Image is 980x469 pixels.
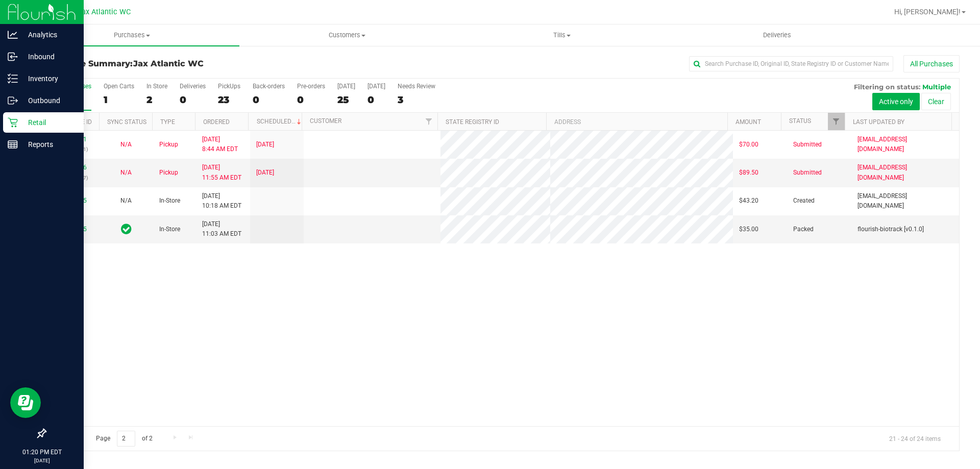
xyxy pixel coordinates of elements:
[793,225,814,234] span: Packed
[104,83,134,90] div: Open Carts
[670,24,885,46] a: Deliveries
[18,138,79,151] p: Reports
[159,225,180,234] span: In-Store
[256,140,274,150] span: [DATE]
[240,31,454,40] span: Customers
[146,94,167,106] div: 2
[454,24,669,46] a: Tills
[120,169,132,176] span: Not Applicable
[120,140,132,150] button: N/A
[120,168,132,178] button: N/A
[120,196,132,206] button: N/A
[857,135,953,154] span: [EMAIL_ADDRESS][DOMAIN_NAME]
[793,168,822,178] span: Submitted
[87,431,161,447] span: Page of 2
[337,94,355,106] div: 25
[455,31,669,40] span: Tills
[921,93,951,110] button: Clear
[18,29,79,41] p: Analytics
[202,219,241,239] span: [DATE] 11:03 AM EDT
[8,117,18,128] inline-svg: Retail
[45,59,350,68] h3: Purchase Summary:
[18,94,79,107] p: Outbound
[828,113,845,130] a: Filter
[10,387,41,418] iframe: Resource center
[121,222,132,236] span: In Sync
[180,94,206,106] div: 0
[160,118,175,126] a: Type
[159,140,178,150] span: Pickup
[922,83,951,91] span: Multiple
[256,168,274,178] span: [DATE]
[297,83,325,90] div: Pre-orders
[793,140,822,150] span: Submitted
[689,56,893,71] input: Search Purchase ID, Original ID, State Registry ID or Customer Name...
[8,139,18,150] inline-svg: Reports
[739,168,758,178] span: $89.50
[367,94,385,106] div: 0
[367,83,385,90] div: [DATE]
[739,225,758,234] span: $35.00
[218,94,240,106] div: 23
[253,83,285,90] div: Back-orders
[120,141,132,148] span: Not Applicable
[854,83,920,91] span: Filtering on status:
[5,457,79,464] p: [DATE]
[793,196,815,206] span: Created
[159,168,178,178] span: Pickup
[446,118,499,126] a: State Registry ID
[739,140,758,150] span: $70.00
[202,163,241,182] span: [DATE] 11:55 AM EDT
[202,135,238,154] span: [DATE] 8:44 AM EDT
[421,113,437,130] a: Filter
[398,94,435,106] div: 3
[104,94,134,106] div: 1
[107,118,146,126] a: Sync Status
[120,197,132,204] span: Not Applicable
[146,83,167,90] div: In Store
[398,83,435,90] div: Needs Review
[739,196,758,206] span: $43.20
[857,163,953,182] span: [EMAIL_ADDRESS][DOMAIN_NAME]
[546,113,727,131] th: Address
[8,73,18,84] inline-svg: Inventory
[337,83,355,90] div: [DATE]
[881,431,949,446] span: 21 - 24 of 24 items
[872,93,920,110] button: Active only
[853,118,904,126] a: Last Updated By
[58,164,87,171] a: 11843236
[18,51,79,63] p: Inbound
[903,55,960,72] button: All Purchases
[857,225,924,234] span: flourish-biotrack [v0.1.0]
[297,94,325,106] div: 0
[736,118,761,126] a: Amount
[310,117,341,125] a: Customer
[218,83,240,90] div: PickUps
[253,94,285,106] div: 0
[8,95,18,106] inline-svg: Outbound
[8,52,18,62] inline-svg: Inbound
[18,72,79,85] p: Inventory
[133,59,204,68] span: Jax Atlantic WC
[8,30,18,40] inline-svg: Analytics
[24,31,239,40] span: Purchases
[857,191,953,211] span: [EMAIL_ADDRESS][DOMAIN_NAME]
[749,31,805,40] span: Deliveries
[239,24,454,46] a: Customers
[58,226,87,233] a: 11842825
[257,118,303,125] a: Scheduled
[203,118,230,126] a: Ordered
[58,197,87,204] a: 11842445
[159,196,180,206] span: In-Store
[78,8,131,16] span: Jax Atlantic WC
[58,136,87,143] a: 11841421
[180,83,206,90] div: Deliveries
[789,117,811,125] a: Status
[894,8,961,16] span: Hi, [PERSON_NAME]!
[18,116,79,129] p: Retail
[5,448,79,457] p: 01:20 PM EDT
[24,24,239,46] a: Purchases
[202,191,241,211] span: [DATE] 10:18 AM EDT
[117,431,135,447] input: 2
